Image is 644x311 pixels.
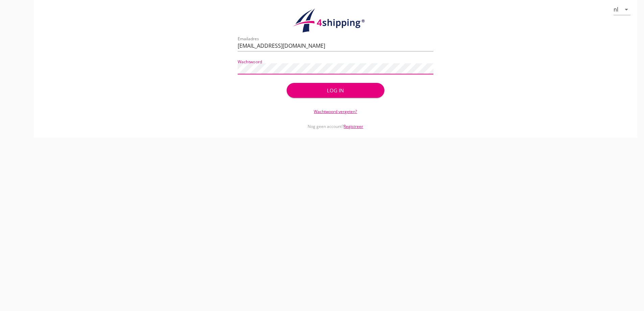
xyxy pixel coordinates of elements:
[622,5,630,14] i: arrow_drop_down
[297,87,374,94] div: Log in
[314,109,357,114] a: Wachtwoord vergeten?
[238,40,433,51] input: Emailadres
[292,8,380,33] img: logo.1f945f1d.svg
[343,124,363,129] a: Registreer
[238,115,433,130] div: Nog geen account?
[614,6,618,13] div: nl
[287,83,384,98] button: Log in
